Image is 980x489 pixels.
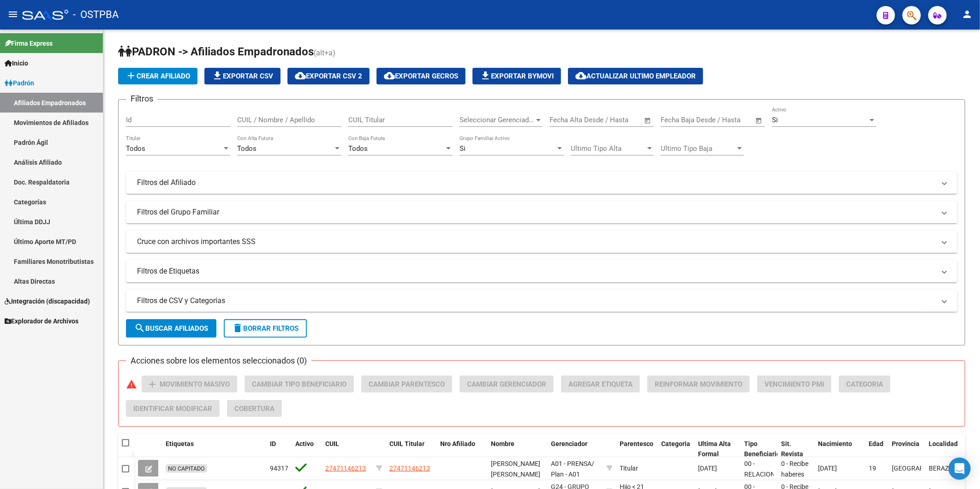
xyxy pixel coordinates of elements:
[125,72,190,80] span: Crear Afiliado
[661,440,690,447] span: Categoria
[5,296,90,306] span: Integración (discapacidad)
[661,144,735,153] span: Ultimo Tipo Baja
[126,319,216,338] button: Buscar Afiliados
[126,231,957,253] mat-expansion-panel-header: Cruce con archivos importantes SSS
[741,434,777,465] datatable-header-cell: Tipo Beneficiario
[929,440,958,447] span: Localidad
[818,440,852,447] span: Nacimiento
[460,144,466,153] span: Si
[237,144,257,153] span: Todos
[661,116,698,124] input: Fecha inicio
[204,68,281,84] button: Exportar CSV
[657,434,694,465] datatable-header-cell: Categoria
[142,376,237,393] button: Movimiento Masivo
[322,434,372,465] datatable-header-cell: CUIL
[487,434,547,465] datatable-header-cell: Nombre
[376,68,466,84] button: Exportar GECROS
[325,440,339,447] span: CUIL
[162,434,266,465] datatable-header-cell: Etiquetas
[777,434,814,465] datatable-header-cell: Sit. Revista
[386,434,436,465] datatable-header-cell: CUIL Titular
[133,405,212,413] span: Identificar Modificar
[137,207,935,217] mat-panel-title: Filtros del Grupo Familiar
[126,354,311,367] h3: Acciones sobre los elementos seleccionados (0)
[134,322,145,334] mat-icon: search
[134,324,208,333] span: Buscar Afiliados
[295,70,306,81] mat-icon: cloud_download
[118,68,197,84] button: Crear Afiliado
[575,72,696,80] span: Actualizar ultimo Empleador
[287,68,370,84] button: Exportar CSV 2
[369,380,445,388] span: Cambiar Parentesco
[781,440,803,458] span: Sit. Revista
[865,434,888,465] datatable-header-cell: Edad
[224,319,307,338] button: Borrar Filtros
[571,144,645,153] span: Ultimo Tipo Alta
[472,68,561,84] button: Exportar Bymovi
[869,440,884,447] span: Edad
[118,45,314,58] span: PADRON -> Afiliados Empadronados
[757,376,831,393] button: Vencimiento PMI
[491,440,514,447] span: Nombre
[620,440,653,447] span: Parentesco
[212,70,223,81] mat-icon: file_download
[643,115,653,126] button: Open calendar
[348,144,368,153] span: Todos
[227,400,282,417] button: Cobertura
[460,376,554,393] button: Cambiar Gerenciador
[892,465,954,472] span: [GEOGRAPHIC_DATA]
[126,92,158,105] h3: Filtros
[389,465,430,472] span: 27471146213
[550,116,587,124] input: Fecha inicio
[126,201,957,223] mat-expansion-panel-header: Filtros del Grupo Familiar
[616,434,657,465] datatable-header-cell: Parentesco
[480,72,554,80] span: Exportar Bymovi
[765,380,824,388] span: Vencimiento PMI
[7,9,18,20] mat-icon: menu
[147,379,158,390] mat-icon: add
[168,465,205,472] span: NO CAPITADO
[232,322,243,334] mat-icon: delete
[245,376,354,393] button: Cambiar Tipo Beneficiario
[480,70,491,81] mat-icon: file_download
[698,440,731,458] span: Ultima Alta Formal
[551,460,592,467] span: A01 - PRENSA
[888,434,925,465] datatable-header-cell: Provincia
[5,38,53,48] span: Firma Express
[5,316,78,326] span: Explorador de Archivos
[73,5,119,25] span: - OSTPBA
[698,463,737,474] div: [DATE]
[126,260,957,282] mat-expansion-panel-header: Filtros de Etiquetas
[384,72,458,80] span: Exportar GECROS
[925,434,962,465] datatable-header-cell: Localidad
[440,440,475,447] span: Nro Afiliado
[568,68,703,84] button: Actualizar ultimo Empleador
[962,9,973,20] mat-icon: person
[295,72,362,80] span: Exportar CSV 2
[547,434,603,465] datatable-header-cell: Gerenciador
[126,144,145,153] span: Todos
[389,440,424,447] span: CUIL Titular
[929,465,970,472] span: BERAZATEGUI
[561,376,640,393] button: Agregar Etiqueta
[295,440,314,447] span: Activo
[232,324,299,333] span: Borrar Filtros
[839,376,890,393] button: Categoria
[575,70,586,81] mat-icon: cloud_download
[772,116,778,124] span: Si
[869,465,876,472] span: 19
[234,405,275,413] span: Cobertura
[436,434,487,465] datatable-header-cell: Nro Afiliado
[160,380,230,388] span: Movimiento Masivo
[266,434,292,465] datatable-header-cell: ID
[252,380,347,388] span: Cambiar Tipo Beneficiario
[846,380,883,388] span: Categoria
[655,380,742,388] span: Reinformar Movimiento
[818,465,837,472] span: [DATE]
[551,440,587,447] span: Gerenciador
[467,380,546,388] span: Cambiar Gerenciador
[781,460,819,489] span: 0 - Recibe haberes regularmente
[949,458,971,480] div: Open Intercom Messenger
[491,460,540,478] span: [PERSON_NAME] [PERSON_NAME]
[137,237,935,247] mat-panel-title: Cruce con archivos importantes SSS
